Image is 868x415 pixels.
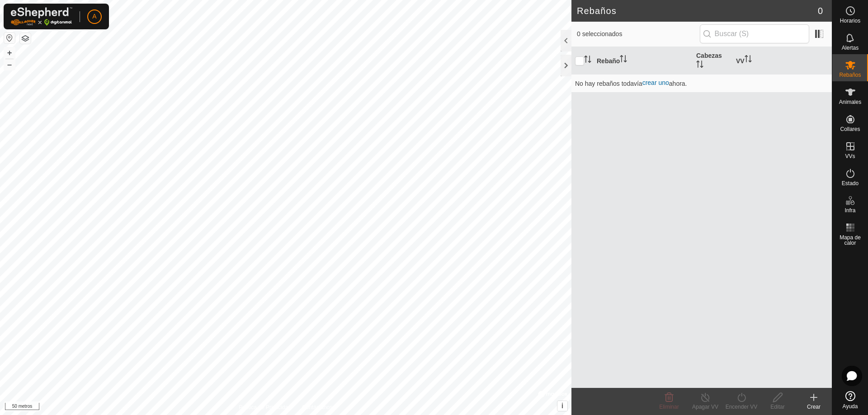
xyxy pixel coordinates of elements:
[577,6,617,16] font: Rebaños
[692,404,718,410] font: Apagar VV
[726,404,758,410] font: Encender VV
[818,6,823,16] font: 0
[575,80,642,87] font: No hay rebaños todavía
[597,57,620,64] font: Rebaño
[770,404,784,410] font: Editar
[842,45,859,51] font: Alertas
[696,52,722,59] font: Cabezas
[577,30,622,37] font: 0 seleccionados
[832,387,868,413] a: Ayuda
[840,234,861,246] font: Mapa de calor
[584,57,591,64] p-sorticon: Activar para ordenar
[557,401,567,411] button: i
[839,72,861,78] font: Rebaños
[745,56,752,64] p-sorticon: Activar para ordenar
[736,57,745,64] font: VV
[302,404,332,410] font: Contáctanos
[11,7,72,26] img: Logotipo de Gallagher
[669,80,687,87] font: ahora.
[842,180,859,187] font: Estado
[561,402,563,410] font: i
[839,99,861,105] font: Animales
[20,33,31,44] button: Capas del Mapa
[840,126,860,132] font: Collares
[845,153,855,159] font: VVs
[843,403,858,410] font: Ayuda
[7,60,12,69] font: –
[4,47,15,58] button: +
[302,403,332,411] a: Contáctanos
[4,59,15,70] button: –
[4,33,15,43] button: Restablecer mapa
[807,404,821,410] font: Crear
[840,18,860,24] font: Horarios
[696,62,703,69] p-sorticon: Activar para ordenar
[642,79,669,86] a: crear uno
[239,404,291,410] font: Política de Privacidad
[700,24,809,43] input: Buscar (S)
[659,404,679,410] font: Eliminar
[239,403,291,411] a: Política de Privacidad
[92,13,96,20] font: A
[620,56,627,64] p-sorticon: Activar para ordenar
[7,48,12,57] font: +
[844,207,855,214] font: Infra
